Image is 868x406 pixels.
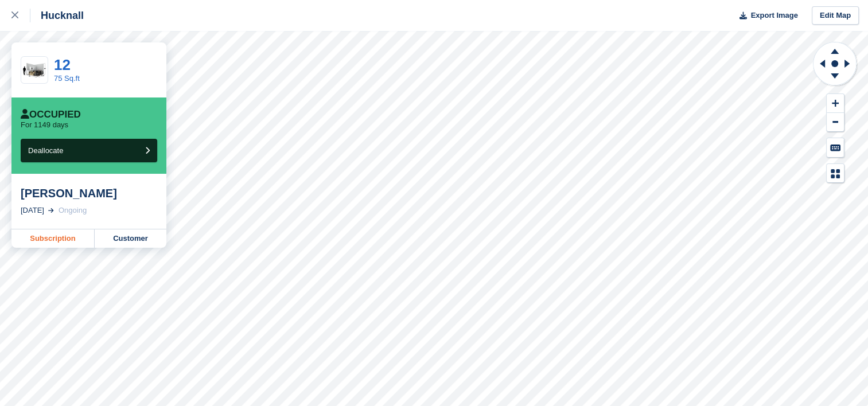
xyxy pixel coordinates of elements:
[21,205,44,216] div: [DATE]
[827,113,844,132] button: Zoom Out
[95,229,166,248] a: Customer
[11,229,95,248] a: Subscription
[827,164,844,183] button: Map Legend
[733,6,798,25] button: Export Image
[59,205,87,216] div: Ongoing
[21,109,81,120] div: Occupied
[21,186,157,200] div: [PERSON_NAME]
[21,60,48,80] img: 75-sqft-unit.jpg
[28,146,63,155] span: Deallocate
[827,138,844,157] button: Keyboard Shortcuts
[30,9,84,22] div: Hucknall
[54,56,71,73] a: 12
[48,208,54,213] img: arrow-right-light-icn-cde0832a797a2874e46488d9cf13f60e5c3a73dbe684e267c42b8395dfbc2abf.svg
[750,10,797,21] span: Export Image
[812,6,859,25] a: Edit Map
[827,94,844,113] button: Zoom In
[21,120,68,130] p: For 1149 days
[54,74,80,83] a: 75 Sq.ft
[21,139,157,162] button: Deallocate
